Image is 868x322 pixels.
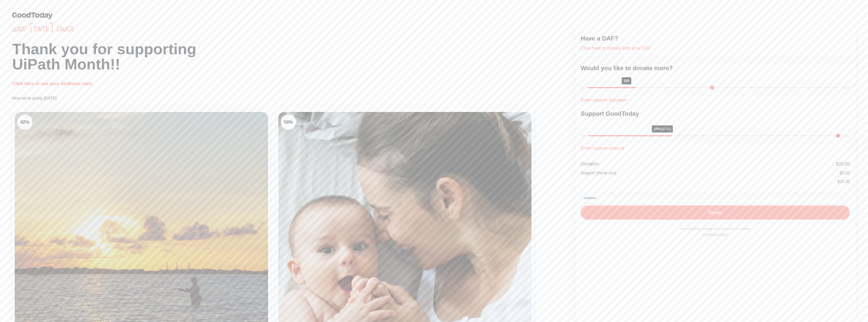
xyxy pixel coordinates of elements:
[622,77,631,84] div: $20
[843,134,850,139] div: 30%
[581,205,850,220] button: Donate
[708,232,728,236] a: privacy policy
[12,42,575,72] h1: Thank you for supporting UiPath Month!!
[840,170,850,176] div: $
[581,226,850,237] p: By continuing, you agree to our terms of service and
[581,64,850,72] h3: Would you like to donate more?
[581,98,626,103] a: Enter custom donation
[581,85,584,90] div: $1
[17,115,32,130] div: 42 %
[581,170,616,176] div: Support (thank you)
[581,46,651,51] a: Click here to donate with your DAF
[12,81,93,86] a: Click here to see your kindness stats
[12,24,575,33] span: Good [DATE] cause
[12,95,575,101] p: How we're giving [DATE]:
[838,161,850,166] span: 20.00
[581,34,850,43] h3: Have a DAF?
[581,134,585,139] div: 0%
[581,110,850,118] h3: Support GoodToday
[652,125,673,132] div: 10%
[836,160,850,167] div: $
[840,179,850,184] span: 22.00
[842,85,850,90] div: $100
[581,146,624,151] a: Enter custom amount
[12,12,53,19] img: GoodToday
[581,160,599,167] div: Donation
[660,127,671,131] span: ($2.00)
[842,171,850,175] span: 2.00
[281,115,296,130] div: 58 %
[837,179,850,185] div: $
